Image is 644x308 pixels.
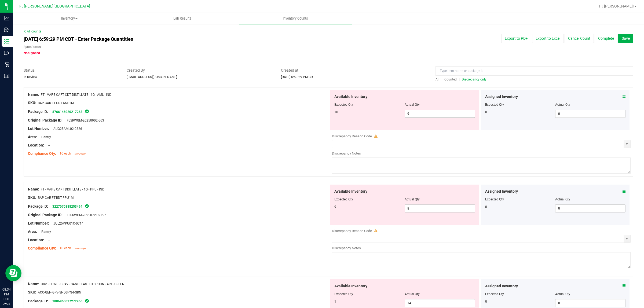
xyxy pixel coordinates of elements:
span: | [459,78,460,81]
span: FLSRWGM-20250902-563 [64,119,104,122]
span: Available Inventory [334,94,367,100]
span: Expected Qty [334,197,353,201]
span: 10 [334,110,338,114]
span: AUG25AML02-0826 [51,127,82,131]
span: Pantry [39,230,51,234]
span: In Review [24,75,37,79]
input: 0 [555,205,625,212]
inline-svg: Reports [4,73,9,79]
span: -- [46,144,50,147]
input: Type item name or package id [436,66,633,76]
button: Export to Excel [532,34,564,43]
span: select [624,140,630,148]
button: Save [618,34,633,43]
span: Location: [28,238,44,242]
div: Discrepancy Notes [332,245,631,251]
span: Package ID: [28,109,48,114]
span: Compliance Qty: [28,151,56,156]
a: Inventory [13,13,126,24]
span: Created at [281,68,427,73]
a: 3227070388253494 [52,205,82,208]
div: 0 [485,110,555,115]
a: Counted [443,78,459,81]
span: Expected Qty [334,292,353,296]
span: Expected Qty [334,103,353,107]
span: Package ID: [28,299,48,303]
span: Assigned Inventory [485,283,518,289]
span: -- [46,238,50,242]
span: Package ID: [28,204,48,208]
inline-svg: Inbound [4,27,9,32]
span: Available Inventory [334,283,367,289]
p: 09/26 [2,302,10,306]
span: In Sync [85,298,89,303]
span: JUL25PPU01C-0714 [51,222,83,225]
span: Not Synced [24,51,40,55]
inline-svg: Inventory [4,39,9,44]
div: Expected Qty [485,102,555,107]
button: Export to PDF [501,34,531,43]
span: Lot Number: [28,221,49,225]
div: 0 [485,299,555,304]
inline-svg: Outbound [4,50,9,56]
a: Inventory Counts [239,13,352,24]
span: Lot Number: [28,126,49,131]
span: Save [622,36,630,41]
a: All counts [24,30,41,33]
input: 8 [405,205,475,212]
span: Actual Qty [405,292,420,296]
input: 0 [555,299,625,307]
span: Inventory [13,16,126,21]
span: 9 [334,205,336,209]
span: Discrepancy only [462,78,486,81]
span: 2 hours ago [75,247,86,250]
div: Expected Qty [485,292,555,296]
div: 0 [485,204,555,209]
input: 0 [555,110,625,118]
span: [EMAIL_ADDRESS][DOMAIN_NAME] [127,75,177,79]
span: Hi, [PERSON_NAME]! [599,4,634,8]
span: BAP-CAR-FT-CDT-AML1M [38,101,74,105]
span: Pantry [39,135,51,139]
span: Area: [28,135,37,139]
a: Lab Results [126,13,239,24]
button: Cancel Count [565,34,594,43]
span: Actual Qty [405,103,420,107]
span: Name: [28,187,39,191]
span: Status [24,68,119,73]
span: Name: [28,282,39,286]
span: Available Inventory [334,189,367,194]
span: Ft [PERSON_NAME][GEOGRAPHIC_DATA] [19,4,90,9]
span: Discrepancy Reason Code [332,134,372,138]
div: Discrepancy Notes [332,151,631,156]
span: [DATE] 6:59:29 PM CDT [281,75,315,79]
a: All [436,78,441,81]
span: Counted [444,78,457,81]
span: FT - VAPE CART CDT DISTILLATE - 1G - AML - IND [41,93,111,97]
p: 08:34 PM CDT [2,287,10,302]
input: 9 [405,110,475,118]
span: Area: [28,229,37,234]
span: Lab Results [166,16,199,21]
span: select [624,235,630,243]
span: 10 each [60,246,71,250]
a: 3806960037272966 [52,299,82,303]
span: Assigned Inventory [485,189,518,194]
iframe: Resource center [5,265,21,281]
span: Created By [127,68,273,73]
div: Expected Qty [485,197,555,202]
a: 8766146020217268 [52,110,82,114]
div: Actual Qty [555,197,625,202]
span: Assigned Inventory [485,94,518,100]
span: Discrepancy Reason Code [332,229,372,233]
span: Location: [28,143,44,147]
inline-svg: Retail [4,62,9,67]
span: Original Package ID: [28,118,63,122]
span: ACC-GEN-GRV-SNDSPN4-GRN [38,291,81,294]
label: Sync Status [24,45,41,49]
span: BAP-CAR-FT-BDT-PPU1M [38,196,74,200]
span: All [436,78,439,81]
span: 1 [334,300,336,303]
a: Discrepancy only [460,78,486,81]
span: In Sync [85,203,89,209]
